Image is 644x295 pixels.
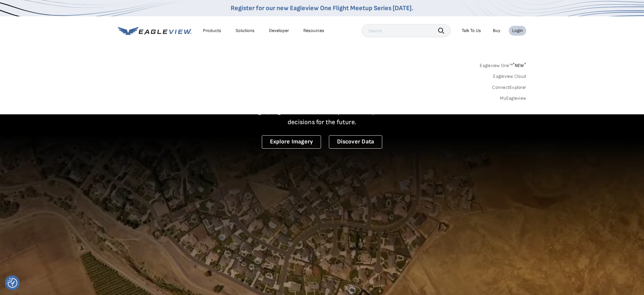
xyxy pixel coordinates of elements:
[203,28,221,34] div: Products
[231,4,413,12] a: Register for our new Eagleview One Flight Meetup Series [DATE].
[493,74,526,79] a: Eagleview Cloud
[493,28,500,34] a: Buy
[269,28,289,34] a: Developer
[512,28,523,34] div: Login
[492,85,526,90] a: ConnectExplorer
[236,28,255,34] div: Solutions
[500,95,526,101] a: MyEagleview
[480,61,526,68] a: Eagleview One™*NEW*
[362,24,451,37] input: Search
[8,278,17,288] button: Consent Preferences
[513,63,526,68] span: NEW
[303,28,324,34] div: Resources
[462,28,481,34] div: Talk To Us
[329,135,382,149] a: Discover Data
[262,135,321,149] a: Explore Imagery
[8,278,17,288] img: Revisit consent button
